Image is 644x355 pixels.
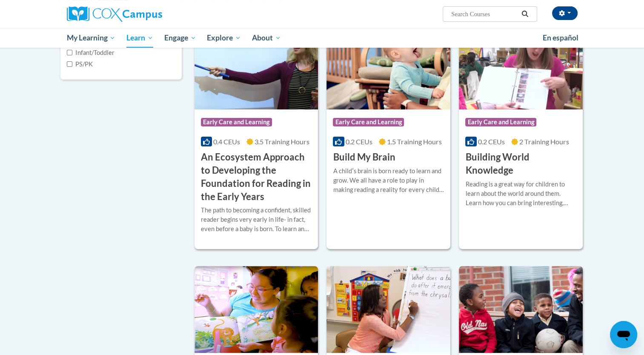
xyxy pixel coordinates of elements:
div: Reading is a great way for children to learn about the world around them. Learn how you can bring... [465,180,576,208]
span: 0.2 CEUs [478,137,505,146]
span: 2 Training Hours [519,137,569,146]
img: Course Logo [459,266,583,353]
img: Course Logo [326,23,450,109]
img: Cox Campus [67,6,162,22]
div: A childʹs brain is born ready to learn and grow. We all have a role to play in making reading a r... [333,166,444,195]
h3: Building World Knowledge [465,151,576,177]
input: Search Courses [450,9,518,19]
img: Course Logo [459,23,583,109]
a: About [246,28,286,48]
span: About [252,33,281,43]
a: Engage [159,28,202,48]
a: My Learning [61,28,121,48]
span: Explore [207,33,241,43]
span: 0.2 CEUs [346,137,372,146]
button: Search [518,9,531,19]
img: Course Logo [195,23,318,109]
a: Course LogoEarly Care and Learning0.2 CEUs1.5 Training Hours Build My BrainA childʹs brain is bor... [326,23,450,249]
label: PS/PK [67,60,93,69]
span: Early Care and Learning [333,118,404,126]
a: Course LogoEarly Care and Learning0.4 CEUs3.5 Training Hours An Ecosystem Approach to Developing ... [195,23,318,249]
span: Early Care and Learning [465,118,536,126]
span: Engage [164,33,196,43]
a: Cox Campus [67,6,229,22]
a: En español [537,29,584,47]
span: 0.4 CEUs [213,137,240,146]
span: En español [543,33,578,42]
button: Account Settings [552,6,578,20]
a: Course LogoEarly Care and Learning0.2 CEUs2 Training Hours Building World KnowledgeReading is a g... [459,23,583,249]
iframe: Button to launch messaging window [610,321,637,348]
span: 1.5 Training Hours [387,137,442,146]
img: Course Logo [326,266,450,353]
span: Early Care and Learning [201,118,272,126]
a: Explore [201,28,246,48]
div: Main menu [54,28,590,48]
h3: An Ecosystem Approach to Developing the Foundation for Reading in the Early Years [201,151,312,203]
div: The path to becoming a confident, skilled reader begins very early in life- in fact, even before ... [201,206,312,234]
span: 3.5 Training Hours [255,137,309,146]
img: Course Logo [195,266,318,353]
label: Infant/Toddler [67,48,114,57]
input: Checkbox for Options [67,50,72,55]
span: Learn [126,33,153,43]
a: Learn [121,28,159,48]
input: Checkbox for Options [67,61,72,67]
h3: Build My Brain [333,151,395,164]
span: My Learning [66,33,115,43]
